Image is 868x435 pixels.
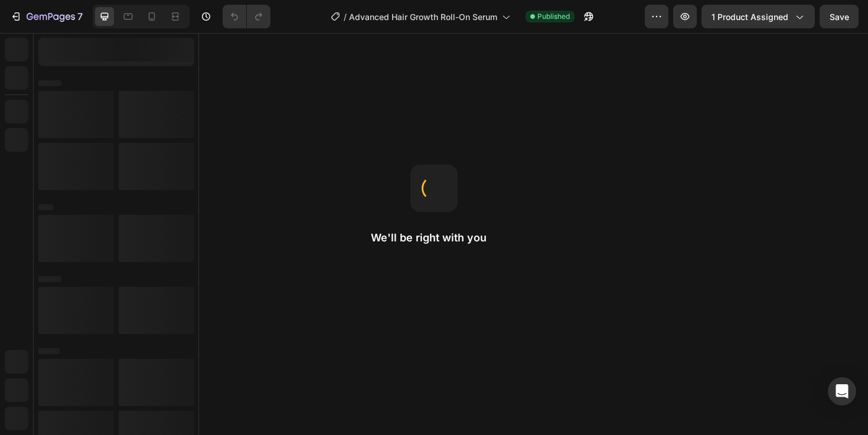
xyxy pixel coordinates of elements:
[701,5,815,28] button: 1 product assigned
[223,5,270,28] div: Undo/Redo
[349,11,497,23] span: Advanced Hair Growth Roll-On Serum
[537,11,570,22] span: Published
[5,5,88,28] button: 7
[371,231,497,245] h2: We'll be right with you
[830,12,849,22] span: Save
[344,11,347,23] span: /
[828,377,856,405] div: Open Intercom Messenger
[820,5,859,28] button: Save
[712,11,788,23] span: 1 product assigned
[77,9,83,24] p: 7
